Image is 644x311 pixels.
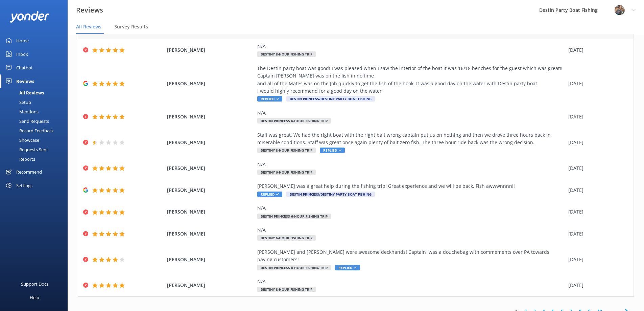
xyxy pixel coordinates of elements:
span: Destin Princess 6-Hour Fishing Trip [257,265,331,270]
a: Reports [4,154,68,164]
div: N/A [257,278,565,285]
div: Support Docs [21,277,48,291]
div: [DATE] [568,164,625,172]
div: Record Feedback [4,126,54,135]
div: N/A [257,161,565,168]
div: Recommend [16,165,42,179]
span: Replied [257,96,282,102]
span: Replied [335,265,360,270]
span: [PERSON_NAME] [167,282,254,289]
div: Showcase [4,135,39,145]
div: Chatbot [16,61,33,74]
div: Help [30,291,39,304]
div: Settings [16,179,32,192]
span: [PERSON_NAME] [167,230,254,238]
div: [DATE] [568,256,625,263]
a: Record Feedback [4,126,68,135]
span: All Reviews [76,23,101,30]
div: [DATE] [568,139,625,146]
div: [DATE] [568,113,625,120]
a: All Reviews [4,88,68,97]
span: [PERSON_NAME] [167,139,254,146]
span: Destin Princess 6-Hour Fishing Trip [257,214,331,219]
div: [DATE] [568,282,625,289]
div: [DATE] [568,46,625,54]
span: [PERSON_NAME] [167,164,254,172]
span: Destiny 6-Hour Fishing Trip [257,170,316,175]
span: Survey Results [114,23,148,30]
div: The Destin party boat was good! I was pleased when I saw the interior of the boat it was 16/18 be... [257,65,565,95]
h3: Reviews [76,5,103,16]
span: [PERSON_NAME] [167,46,254,54]
div: Send Requests [4,116,49,126]
div: Home [16,34,29,47]
span: Destin Princess 6-Hour Fishing Trip [257,118,331,124]
div: Requests Sent [4,145,48,154]
a: Requests Sent [4,145,68,154]
div: Reviews [16,74,34,88]
div: Setup [4,97,31,107]
span: [PERSON_NAME] [167,113,254,120]
div: [DATE] [568,230,625,238]
div: [PERSON_NAME] was a great help during the fishing trip! Great experience and we will be back. Fis... [257,182,565,190]
a: Showcase [4,135,68,145]
div: Staff was great. We had the right boat with the right bait wrong captain put us on nothing and th... [257,131,565,147]
img: yonder-white-logo.png [10,11,49,22]
div: N/A [257,204,565,212]
div: Reports [4,154,35,164]
span: Replied [257,192,282,197]
span: Destiny 8-Hour Fishing Trip [257,148,316,153]
div: [PERSON_NAME] and [PERSON_NAME] were awesome deckhands! Captain was a douchebag with commements o... [257,248,565,264]
div: [DATE] [568,208,625,216]
div: [DATE] [568,186,625,194]
span: Replied [320,148,345,153]
span: [PERSON_NAME] [167,80,254,87]
span: Destin Princess/Destiny Party Boat Fishing [286,192,375,197]
span: Destin Princess/Destiny Party Boat Fishing [286,96,375,102]
span: [PERSON_NAME] [167,186,254,194]
span: Destiny 6-Hour Fishing Trip [257,235,316,241]
span: Destiny 8-Hour Fishing Trip [257,287,316,292]
div: Inbox [16,47,28,61]
div: Mentions [4,107,39,116]
a: Mentions [4,107,68,116]
div: [DATE] [568,80,625,87]
div: N/A [257,109,565,117]
span: [PERSON_NAME] [167,208,254,216]
img: 250-1666038197.jpg [615,5,625,15]
div: All Reviews [4,88,44,97]
div: N/A [257,226,565,234]
a: Send Requests [4,116,68,126]
a: Setup [4,97,68,107]
span: [PERSON_NAME] [167,256,254,263]
div: N/A [257,43,565,50]
span: Destiny 8-Hour Fishing Trip [257,51,316,57]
